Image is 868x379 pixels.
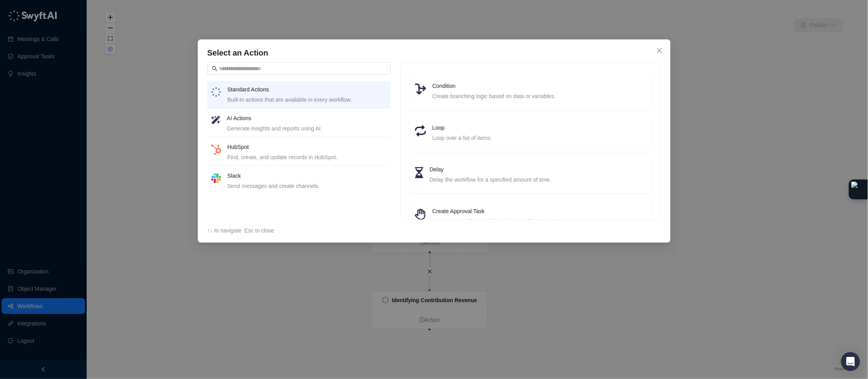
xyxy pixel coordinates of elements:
div: Send messages and create channels. [227,182,387,190]
button: Close [653,44,666,57]
img: slack-Cn3INd-T.png [211,173,221,183]
h4: Loop [432,123,647,132]
div: Built-in actions that are available in every workflow. [227,95,387,104]
h4: HubSpot [227,143,387,151]
h4: Select an Action [207,47,661,58]
h4: Condition [432,82,647,90]
h4: AI Actions [227,114,387,123]
h4: Create Approval Task [432,207,647,216]
span: Esc to close [244,227,274,234]
div: Open Intercom Messenger [841,352,860,371]
span: close [656,47,663,54]
div: Generate insights and reports using AI. [227,124,387,133]
h4: Slack [227,171,387,180]
div: Create branching logic based on data or variables. [432,92,647,100]
img: Extension Icon [851,182,866,197]
h4: Standard Actions [227,85,387,94]
div: Delay the workflow for a specified amount of time. [429,175,647,184]
h4: Delay [429,165,647,174]
div: Loop over a list of items. [432,134,647,142]
div: Find, create, and update records in HubSpot. [227,153,387,162]
div: Pause the workflow until data is manually reviewed. [432,217,647,226]
span: search [212,66,217,71]
img: hubspot-DkpyWjJb.png [211,145,221,155]
span: ↑↓ to navigate [207,227,241,234]
img: logo-small-inverted-DW8HDUn_.png [211,87,221,97]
